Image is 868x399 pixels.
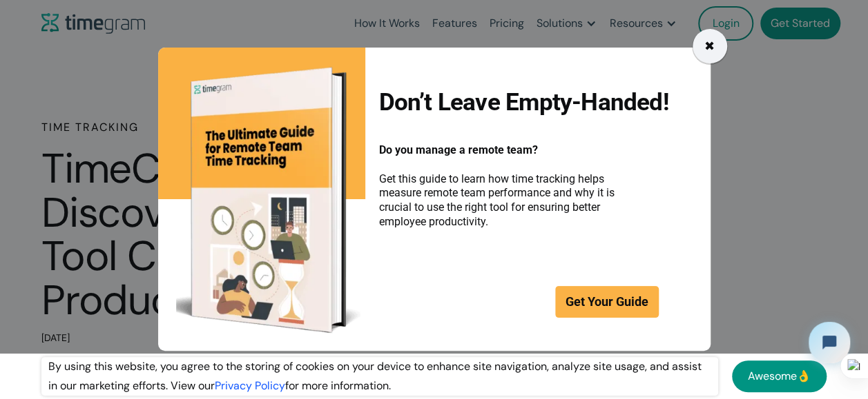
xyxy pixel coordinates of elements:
[215,378,285,393] a: Privacy Policy
[732,360,827,392] a: Awesome👌
[379,90,668,116] h2: Don’t Leave Empty-Handed!
[555,286,659,318] a: Get Your Guide
[704,37,715,57] div: ✖
[379,143,538,156] span: Do you manage a remote team?
[797,310,862,375] iframe: Tidio Chat
[41,357,718,396] div: By using this website, you agree to the storing of cookies on your device to enhance site navigat...
[379,143,642,229] p: Get this guide to learn how time tracking helps measure remote team performance and why it is cru...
